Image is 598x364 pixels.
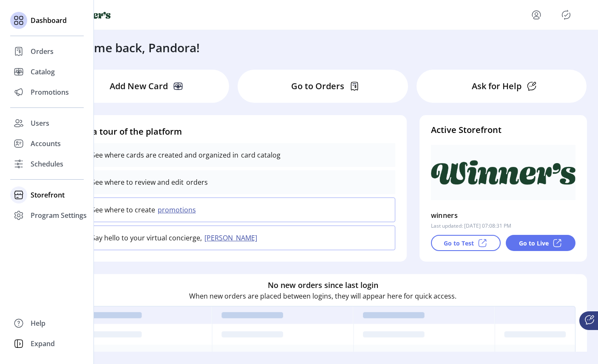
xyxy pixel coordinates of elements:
[31,67,55,77] span: Catalog
[268,279,378,291] h6: No new orders since last login
[31,87,69,97] span: Promotions
[31,138,61,149] span: Accounts
[202,233,262,243] button: [PERSON_NAME]
[559,8,573,22] button: Publisher Panel
[31,210,87,220] span: Program Settings
[31,339,55,349] span: Expand
[291,80,344,93] p: Go to Orders
[31,118,49,128] span: Users
[189,291,456,301] p: When new orders are placed between logins, they will appear here for quick access.
[110,80,168,93] p: Add New Card
[60,39,200,56] h3: Welcome back, Pandora!
[519,239,549,248] p: Go to Live
[31,46,54,56] span: Orders
[431,209,458,222] p: winners
[238,150,281,160] p: card catalog
[31,159,63,169] span: Schedules
[31,318,45,328] span: Help
[431,222,511,230] p: Last updated: [DATE] 07:08:31 PM
[31,15,67,25] span: Dashboard
[431,124,575,136] h4: Active Storefront
[530,8,543,22] button: menu
[184,177,208,187] p: orders
[155,205,201,215] button: promotions
[91,233,202,243] p: Say hello to your virtual concierge,
[91,150,238,160] p: See where cards are created and organized in
[91,177,184,187] p: See where to review and edit
[71,125,395,138] h4: Take a tour of the platform
[91,205,155,215] p: See where to create
[444,239,474,248] p: Go to Test
[472,80,521,93] p: Ask for Help
[31,190,65,200] span: Storefront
